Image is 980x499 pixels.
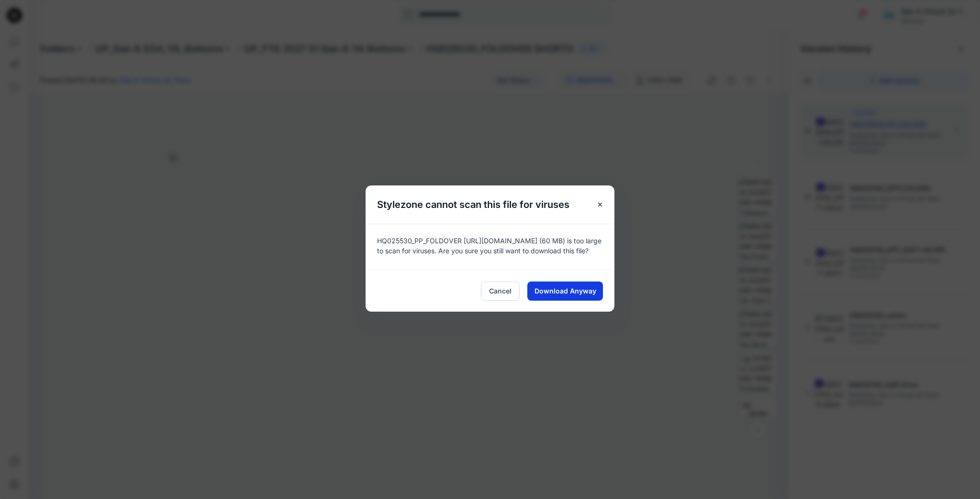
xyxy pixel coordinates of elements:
[527,282,603,301] button: Download Anyway
[489,286,512,296] span: Cancel
[481,282,520,301] button: Cancel
[366,224,614,270] div: HQ025530_PP_FOLDOVER [URL][DOMAIN_NAME] (60 MB) is too large to scan for viruses. Are you sure yo...
[591,196,609,213] button: Close
[535,286,596,296] span: Download Anyway
[366,185,581,224] h5: Stylezone cannot scan this file for viruses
